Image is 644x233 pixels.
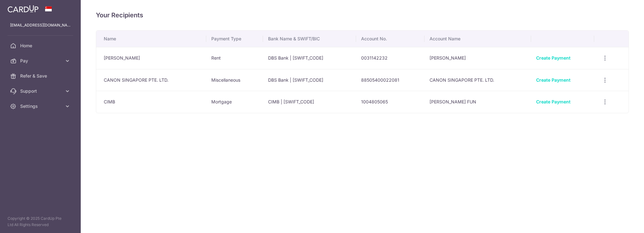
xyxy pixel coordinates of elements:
[263,69,356,91] td: DBS Bank | [SWIFT_CODE]
[96,47,206,69] td: [PERSON_NAME]
[356,47,425,69] td: 0031142232
[263,91,356,113] td: CIMB | [SWIFT_CODE]
[263,31,356,47] th: Bank Name & SWIFT/BIC
[536,99,571,104] a: Create Payment
[206,91,263,113] td: Mortgage
[20,103,62,109] span: Settings
[96,10,629,20] h4: Your Recipients
[8,5,38,13] img: CardUp
[206,47,263,69] td: Rent
[356,91,425,113] td: 1004805065
[356,69,425,91] td: 88505400022081
[96,91,206,113] td: CIMB
[20,58,62,64] span: Pay
[20,88,62,94] span: Support
[20,73,62,79] span: Refer & Save
[10,22,71,28] p: [EMAIL_ADDRESS][DOMAIN_NAME]
[536,77,571,83] a: Create Payment
[424,47,531,69] td: [PERSON_NAME]
[96,69,206,91] td: CANON SINGAPORE PTE. LTD.
[356,31,425,47] th: Account No.
[424,31,531,47] th: Account Name
[263,47,356,69] td: DBS Bank | [SWIFT_CODE]
[206,31,263,47] th: Payment Type
[424,69,531,91] td: CANON SINGAPORE PTE. LTD.
[96,31,206,47] th: Name
[424,91,531,113] td: [PERSON_NAME] FUN
[20,43,62,49] span: Home
[206,69,263,91] td: Miscellaneous
[536,55,571,61] a: Create Payment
